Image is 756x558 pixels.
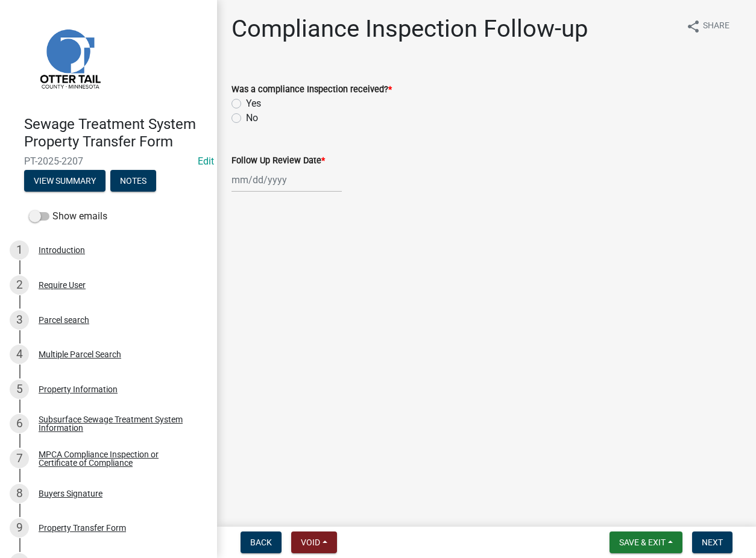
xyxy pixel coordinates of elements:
[703,19,729,34] span: Share
[232,168,342,192] input: mm/dd/yyyy
[10,310,29,330] div: 3
[676,14,739,38] button: shareShare
[10,240,29,260] div: 1
[246,96,261,111] label: Yes
[246,111,258,125] label: No
[110,170,156,192] button: Notes
[10,518,29,538] div: 9
[39,489,102,498] div: Buyers Signature
[39,415,198,432] div: Subsurface Sewage Treatment System Information
[10,484,29,503] div: 8
[686,19,701,34] i: share
[291,531,337,553] button: Void
[24,116,207,151] h4: Sewage Treatment System Property Transfer Form
[110,177,156,186] wm-modal-confirm: Notes
[39,450,198,467] div: MPCA Compliance Inspection or Certificate of Compliance
[232,157,325,165] label: Follow Up Review Date
[232,86,392,94] label: Was a compliance Inspection received?
[39,350,121,359] div: Multiple Parcel Search
[39,524,126,532] div: Property Transfer Form
[24,155,193,167] span: PT-2025-2207
[198,155,214,167] wm-modal-confirm: Edit Application Number
[10,345,29,364] div: 4
[250,538,272,547] span: Back
[241,531,282,553] button: Back
[10,275,29,295] div: 2
[232,14,588,43] h1: Compliance Inspection Follow-up
[24,177,106,186] wm-modal-confirm: Summary
[24,170,106,192] button: View Summary
[10,414,29,433] div: 6
[24,13,115,103] img: Otter Tail County, Minnesota
[692,531,732,553] button: Next
[619,538,666,547] span: Save & Exit
[10,449,29,468] div: 7
[198,155,214,167] a: Edit
[39,246,85,254] div: Introduction
[39,385,118,393] div: Property Information
[29,209,107,224] label: Show emails
[610,531,682,553] button: Save & Exit
[10,380,29,399] div: 5
[702,538,723,547] span: Next
[301,538,320,547] span: Void
[39,316,89,324] div: Parcel search
[39,281,86,289] div: Require User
